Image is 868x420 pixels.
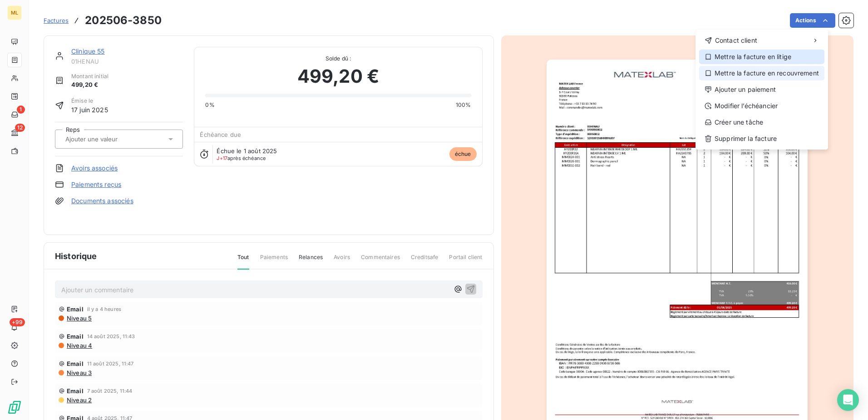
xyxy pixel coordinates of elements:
div: Actions [695,30,828,150]
div: Ajouter un paiement [699,82,824,97]
span: Contact client [715,36,757,45]
div: Mettre la facture en recouvrement [699,66,824,80]
div: Supprimer la facture [699,131,824,146]
div: Créer une tâche [699,115,824,130]
div: Modifier l’échéancier [699,99,824,113]
div: Mettre la facture en litige [699,50,824,64]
